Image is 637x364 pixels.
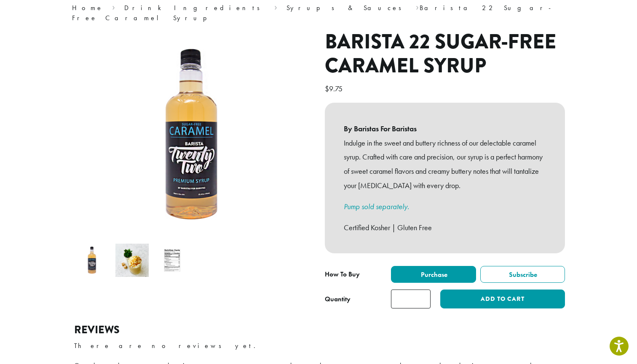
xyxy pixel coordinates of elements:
[72,3,103,12] a: Home
[344,221,546,235] p: Certified Kosher | Gluten Free
[75,244,109,277] img: Barista 22 Sugar-Free Caramel Syrup
[391,290,431,308] input: Product quantity
[72,3,565,23] nav: Breadcrumb
[325,84,345,93] bdi: 9.75
[325,270,360,279] span: How To Buy
[508,270,537,279] span: Subscribe
[325,84,329,93] span: $
[124,3,265,12] a: Drink Ingredients
[286,3,407,12] a: Syrups & Sauces
[420,270,447,279] span: Purchase
[325,294,351,304] div: Quantity
[344,136,546,193] p: Indulge in the sweet and buttery richness of our delectable caramel syrup. Crafted with care and ...
[74,324,563,336] h2: Reviews
[155,244,189,277] img: Barista 22 Sugar-Free Caramel Syrup - Image 3
[115,244,149,277] img: Barista 22 Sugar-Free Caramel Syrup - Image 2
[74,340,563,352] p: There are no reviews yet.
[344,122,546,136] b: By Baristas For Baristas
[344,202,409,211] a: Pump sold separately.
[325,30,565,78] h1: Barista 22 Sugar-Free Caramel Syrup
[440,290,565,308] button: Add to cart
